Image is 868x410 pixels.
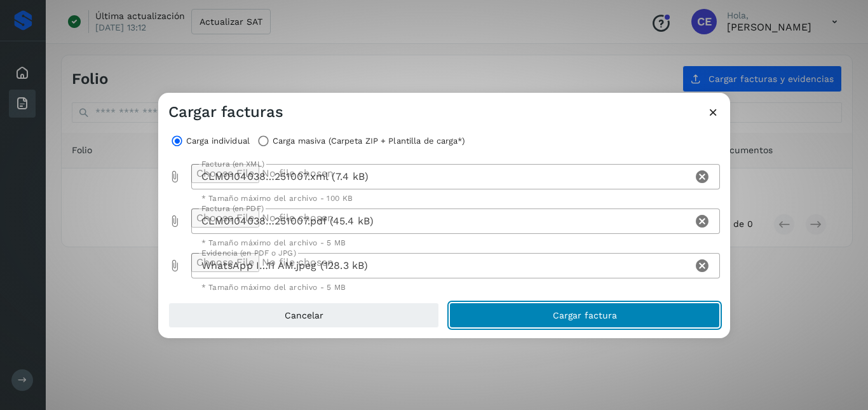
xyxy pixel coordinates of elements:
button: Cargar factura [449,303,720,328]
label: Carga masiva (Carpeta ZIP + Plantilla de carga*) [273,132,465,150]
div: * Tamaño máximo del archivo - 5 MB [201,239,710,247]
button: Cancelar [168,303,439,328]
h3: Cargar facturas [168,103,283,121]
i: Factura (en XML) prepended action [168,170,181,183]
div: CLM0104038…251007.xml (7.4 kB) [191,164,693,189]
div: CLM0104038…251007.pdf (45.4 kB) [191,208,693,234]
i: Clear Evidencia (en PDF o JPG) [695,258,710,273]
i: Factura (en PDF) prepended action [168,215,181,228]
i: Clear Factura (en PDF) [695,214,710,229]
span: Cargar factura [553,311,617,320]
div: WhatsApp I…11 AM.jpeg (128.3 kB) [191,253,693,278]
div: * Tamaño máximo del archivo - 5 MB [201,284,710,291]
span: Cancelar [285,311,323,320]
label: Carga individual [186,132,250,150]
i: Evidencia (en PDF o JPG) prepended action [168,259,181,272]
i: Clear Factura (en XML) [695,169,710,184]
div: * Tamaño máximo del archivo - 100 KB [201,195,710,202]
